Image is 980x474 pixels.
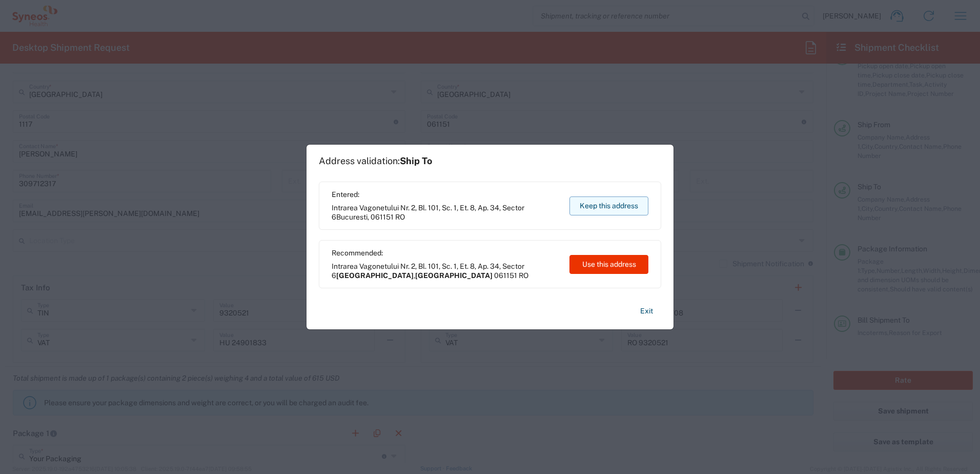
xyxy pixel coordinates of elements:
span: Bucuresti [336,213,367,221]
span: Ship To [400,155,432,166]
span: [GEOGRAPHIC_DATA] [336,271,414,280]
span: 061151 [371,213,394,221]
span: RO [395,213,405,221]
span: 061151 [494,271,517,280]
span: Intrarea Vagonetului Nr. 2, Bl. 101, Sc. 1, Et. 8, Ap. 34, Sector 6 , [332,262,560,280]
span: RO [519,271,528,280]
span: Entered: [332,190,560,199]
button: Use this address [569,255,648,274]
span: Recommended: [332,248,560,258]
button: Keep this address [569,196,648,215]
span: [GEOGRAPHIC_DATA] [415,271,493,280]
button: Exit [632,302,661,320]
h1: Address validation: [319,155,432,167]
span: Intrarea Vagonetului Nr. 2, Bl. 101, Sc. 1, Et. 8, Ap. 34, Sector 6 , [332,203,560,222]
